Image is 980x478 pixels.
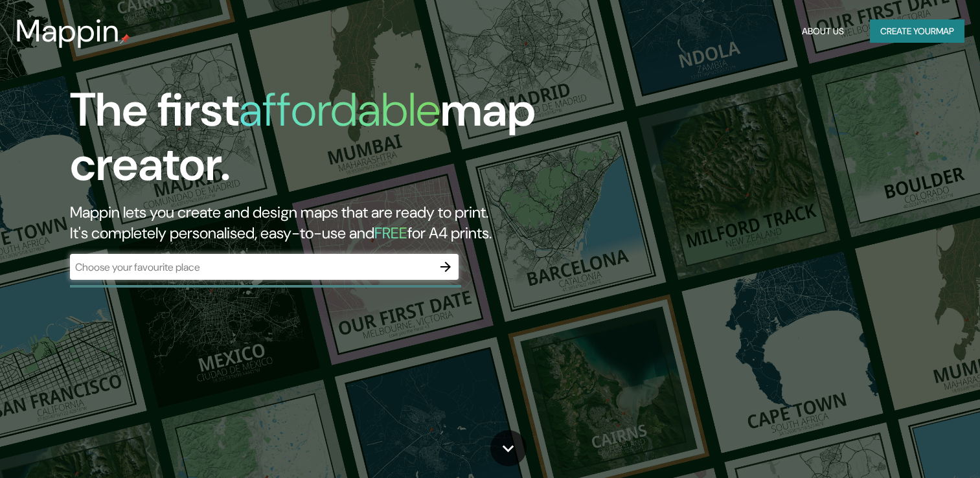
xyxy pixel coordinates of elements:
input: Choose your favourite place [70,260,433,275]
font: About Us [802,23,844,40]
button: About Us [797,19,849,43]
h5: FREE [374,223,407,243]
h1: affordable [239,80,440,140]
img: mappin-pin [120,34,130,44]
button: Create yourmap [870,19,964,43]
h2: Mappin lets you create and design maps that are ready to print. It's completely personalised, eas... [70,202,560,244]
font: Create your map [880,23,954,40]
h1: The first map creator. [70,83,560,202]
h3: Mappin [16,13,120,49]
